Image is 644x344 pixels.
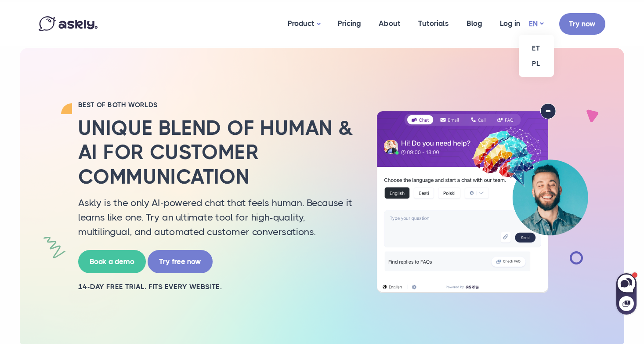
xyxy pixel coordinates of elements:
[519,56,554,71] a: PL
[491,2,529,45] a: Log in
[78,196,355,239] p: Askly is the only AI-powered chat that feels human. Because it learns like one. Try an ultimate t...
[78,116,355,189] h2: Unique blend of human & AI for customer communication
[78,101,355,109] h2: BEST OF BOTH WORLDS
[39,16,98,31] img: Askly
[519,40,554,56] a: ET
[329,2,370,45] a: Pricing
[409,2,458,45] a: Tutorials
[279,2,329,46] a: Product
[458,2,491,45] a: Blog
[559,13,605,35] a: Try now
[529,18,543,30] a: EN
[368,103,597,293] img: AI multilingual chat
[78,250,146,273] a: Book a demo
[615,272,637,315] iframe: Askly chat
[148,250,213,273] a: Try free now
[370,2,409,45] a: About
[78,282,355,292] h2: 14-day free trial. Fits every website.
